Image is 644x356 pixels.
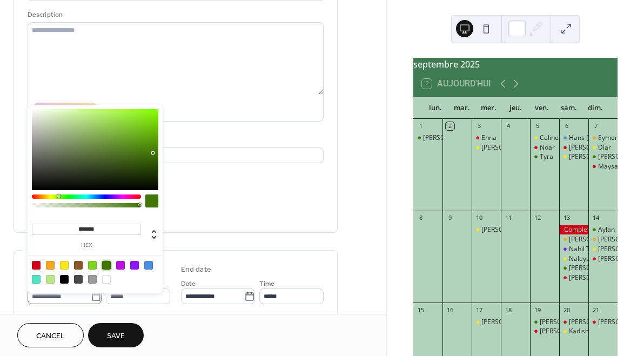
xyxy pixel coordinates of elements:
[417,306,425,314] div: 15
[472,318,501,327] div: Lavin Mira
[559,143,588,152] div: Celine Maria
[592,122,600,130] div: 7
[144,261,153,270] div: #4A90E2
[102,261,111,270] div: #417505
[181,278,196,290] span: Date
[559,235,588,244] div: Gabriel Giuseppe T1
[533,122,541,130] div: 5
[46,261,55,270] div: #F5A623
[559,152,588,162] div: Enzo Bryan
[540,152,553,162] div: Tyra
[569,264,620,273] div: [PERSON_NAME]
[533,306,541,314] div: 19
[446,214,454,222] div: 9
[472,133,501,143] div: Enna
[472,143,501,152] div: Lucie
[475,214,483,222] div: 10
[559,273,588,283] div: Stefania Maria
[413,58,618,71] div: septembre 2025
[569,152,620,162] div: [PERSON_NAME]
[446,122,454,130] div: 2
[504,306,512,314] div: 18
[530,318,559,327] div: Enis
[588,254,618,264] div: Yasmine
[569,318,620,327] div: [PERSON_NAME]
[530,152,559,162] div: Tyra
[502,97,528,119] div: jeu.
[413,133,442,143] div: Laurin
[559,264,588,273] div: Noah
[588,143,618,152] div: Diar
[592,306,600,314] div: 21
[588,133,618,143] div: Eymen T1
[559,225,588,234] div: Complet/Voll
[598,133,628,143] div: Eymen T1
[540,143,555,152] div: Noar
[481,143,532,152] div: [PERSON_NAME]
[540,327,591,336] div: [PERSON_NAME]
[588,225,618,234] div: Aylan
[588,245,618,254] div: Nicole
[582,97,609,119] div: dim.
[569,327,593,336] div: Kadisha
[530,143,559,152] div: Noar
[107,331,125,342] span: Save
[130,261,139,270] div: #9013FE
[116,261,125,270] div: #BD10E0
[504,214,512,222] div: 11
[475,97,502,119] div: mer.
[540,318,591,327] div: [PERSON_NAME]
[588,235,618,244] div: Leonora T1
[28,9,321,21] div: Description
[504,122,512,130] div: 4
[598,225,615,234] div: Aylan
[46,275,55,284] div: #B8E986
[422,97,448,119] div: lun.
[28,135,321,146] div: Location
[475,306,483,314] div: 17
[559,318,588,327] div: Jessica
[562,122,571,130] div: 6
[569,133,639,143] div: Hans [MEDICAL_DATA]
[32,275,41,284] div: #50E3C2
[598,143,611,152] div: Diar
[36,331,65,342] span: Cancel
[569,235,629,244] div: [PERSON_NAME] T1
[88,261,97,270] div: #7ED321
[417,122,425,130] div: 1
[74,261,83,270] div: #8B572A
[588,152,618,162] div: Leron
[472,225,501,234] div: Massimo
[569,273,620,283] div: [PERSON_NAME]
[74,275,83,284] div: #4A4A4A
[529,97,555,119] div: ven.
[88,323,144,347] button: Save
[562,214,571,222] div: 13
[60,261,69,270] div: #F8E71C
[481,133,497,143] div: Enna
[592,214,600,222] div: 14
[559,327,588,336] div: Kadisha
[481,318,532,327] div: [PERSON_NAME]
[32,243,141,248] label: hex
[569,143,620,152] div: [PERSON_NAME]
[17,323,84,347] button: Cancel
[559,133,588,143] div: Hans T3
[530,327,559,336] div: Gabrielle
[533,214,541,222] div: 12
[530,133,559,143] div: Celine
[102,275,111,284] div: #FFFFFF
[88,275,97,284] div: #9B9B9B
[446,306,454,314] div: 16
[562,306,571,314] div: 20
[588,318,618,327] div: Gioia
[475,122,483,130] div: 3
[540,133,559,143] div: Celine
[60,275,69,284] div: #000000
[559,245,588,254] div: Nahil T2
[481,225,532,234] div: [PERSON_NAME]
[423,133,474,143] div: [PERSON_NAME]
[555,97,582,119] div: sam.
[259,278,274,290] span: Time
